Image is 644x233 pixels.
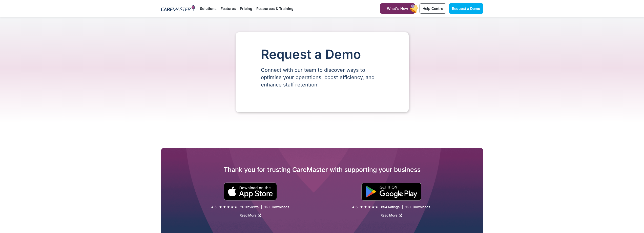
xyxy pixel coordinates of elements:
h2: Thank you for trusting CareMaster with supporting your business [161,166,483,174]
i: ★ [371,204,375,210]
div: 201 reviews | 1K + Downloads [240,205,289,209]
img: CareMaster Logo [161,5,195,12]
i: ★ [368,204,371,210]
div: 4.6 [352,205,358,209]
p: Connect with our team to discover ways to optimise your operations, boost efficiency, and enhance... [261,66,383,88]
img: small black download on the apple app store button. [223,183,277,201]
i: ★ [375,204,379,210]
a: Request a Demo [449,3,483,14]
div: 4.5 [211,205,217,209]
i: ★ [223,204,226,210]
div: 4.5/5 [219,204,238,210]
div: 4.6/5 [360,204,379,210]
a: Read More [381,213,402,217]
i: ★ [219,204,222,210]
i: ★ [231,204,234,210]
i: ★ [360,204,363,210]
span: What's New [387,6,408,11]
span: Help Centre [423,6,443,11]
span: Request a Demo [452,6,480,11]
a: Read More [240,213,261,217]
img: "Get is on" Black Google play button. [361,183,421,201]
h1: Request a Demo [261,47,383,61]
div: 894 Ratings | 1K + Downloads [381,205,430,209]
i: ★ [364,204,367,210]
a: Help Centre [420,3,446,14]
a: What's New [380,3,415,14]
i: ★ [234,204,238,210]
i: ★ [227,204,230,210]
